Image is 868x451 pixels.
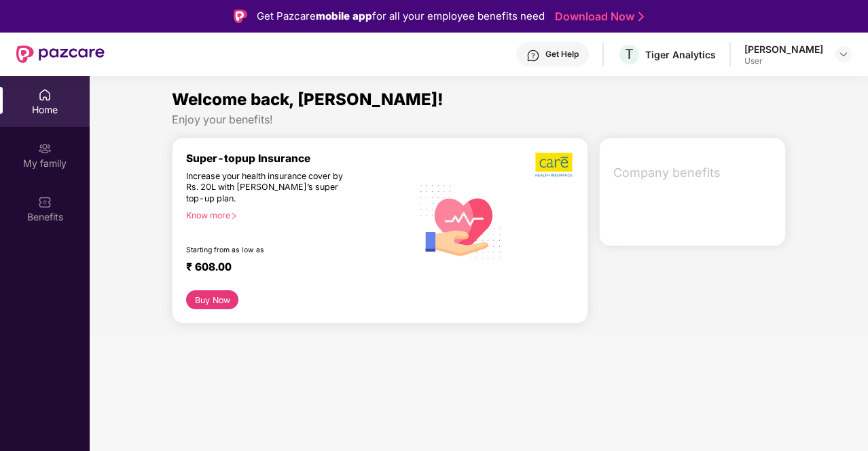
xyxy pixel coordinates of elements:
[16,45,105,63] img: New Pazcare Logo
[172,90,444,109] span: Welcome back, [PERSON_NAME]!
[38,195,52,209] img: svg+xml;base64,PHN2ZyBpZD0iQmVuZWZpdHMiIHhtbG5zPSJodHRwOi8vd3d3LnczLm9yZy8yMDAwL3N2ZyIgd2lkdGg9Ij...
[316,9,372,22] strong: mobile app
[613,163,774,182] span: Company benefits
[186,210,404,220] div: Know more
[555,9,640,24] a: Download Now
[838,49,849,60] img: svg+xml;base64,PHN2ZyBpZD0iRHJvcGRvd24tMzJ4MzIiIHhtbG5zPSJodHRwOi8vd3d3LnczLm9yZy8yMDAwL3N2ZyIgd2...
[605,155,785,191] div: Company benefits
[38,142,52,155] img: svg+xml;base64,PHN2ZyB3aWR0aD0iMjAiIGhlaWdodD0iMjAiIHZpZXdCb3g9IjAgMCAyMCAyMCIgZmlsbD0ibm9uZSIgeG...
[638,9,644,24] img: Stroke
[257,8,545,24] div: Get Pazcare for all your employee benefits need
[186,171,354,205] div: Increase your health insurance cover by Rs. 20L with [PERSON_NAME]’s super top-up plan.
[186,152,412,165] div: Super-topup Insurance
[230,212,238,220] span: right
[645,48,716,61] div: Tiger Analytics
[526,49,540,62] img: svg+xml;base64,PHN2ZyBpZD0iSGVscC0zMngzMiIgeG1sbnM9Imh0dHA6Ly93d3cudzMub3JnLzIwMDAvc3ZnIiB3aWR0aD...
[186,260,399,277] div: ₹ 608.00
[234,9,247,23] img: Logo
[744,56,823,66] div: User
[744,43,823,56] div: [PERSON_NAME]
[186,246,355,255] div: Starting from as low as
[625,46,634,62] span: T
[186,290,238,309] button: Buy Now
[412,172,509,270] img: svg+xml;base64,PHN2ZyB4bWxucz0iaHR0cDovL3d3dy53My5vcmcvMjAwMC9zdmciIHhtbG5zOnhsaW5rPSJodHRwOi8vd3...
[38,88,52,102] img: svg+xml;base64,PHN2ZyBpZD0iSG9tZSIgeG1sbnM9Imh0dHA6Ly93d3cudzMub3JnLzIwMDAvc3ZnIiB3aWR0aD0iMjAiIG...
[172,113,786,127] div: Enjoy your benefits!
[545,49,579,60] div: Get Help
[535,152,574,178] img: b5dec4f62d2307b9de63beb79f102df3.png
